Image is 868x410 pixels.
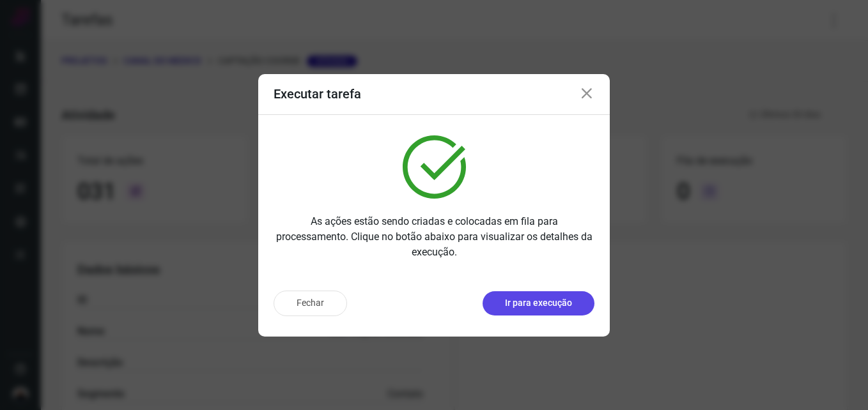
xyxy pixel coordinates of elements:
img: verified.svg [403,135,466,199]
p: Ir para execução [505,296,572,310]
p: As ações estão sendo criadas e colocadas em fila para processamento. Clique no botão abaixo para ... [274,214,594,260]
h3: Executar tarefa [274,86,361,102]
button: Fechar [274,291,347,316]
button: Ir para execução [483,291,594,315]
